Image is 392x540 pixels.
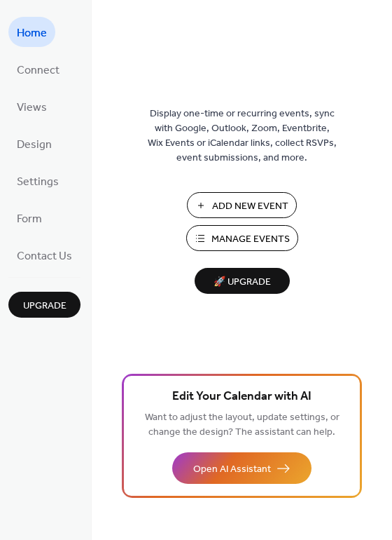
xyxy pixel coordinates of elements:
[212,199,288,214] span: Add New Event
[8,292,80,318] button: Upgrade
[17,60,59,81] span: Connect
[148,107,337,166] span: Display one-time or recurring events, sync with Google, Outlook, Zoom, Eventbrite, Wix Events or ...
[23,299,66,313] span: Upgrade
[8,54,68,84] a: Connect
[8,166,67,196] a: Settings
[187,192,297,218] button: Add New Event
[17,134,52,156] span: Design
[172,387,311,407] span: Edit Your Calendar with AI
[17,245,72,267] span: Contact Us
[203,273,281,292] span: 🚀 Upgrade
[8,240,80,270] a: Contact Us
[172,452,311,484] button: Open AI Assistant
[8,128,60,158] a: Design
[8,203,50,233] a: Form
[17,171,59,193] span: Settings
[195,268,290,294] button: 🚀 Upgrade
[145,408,339,442] span: Want to adjust the layout, update settings, or change the design? The assistant can help.
[17,22,47,44] span: Home
[8,91,55,121] a: Views
[17,97,47,119] span: Views
[8,17,55,47] a: Home
[211,232,290,247] span: Manage Events
[193,462,271,477] span: Open AI Assistant
[186,225,298,251] button: Manage Events
[17,208,42,230] span: Form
